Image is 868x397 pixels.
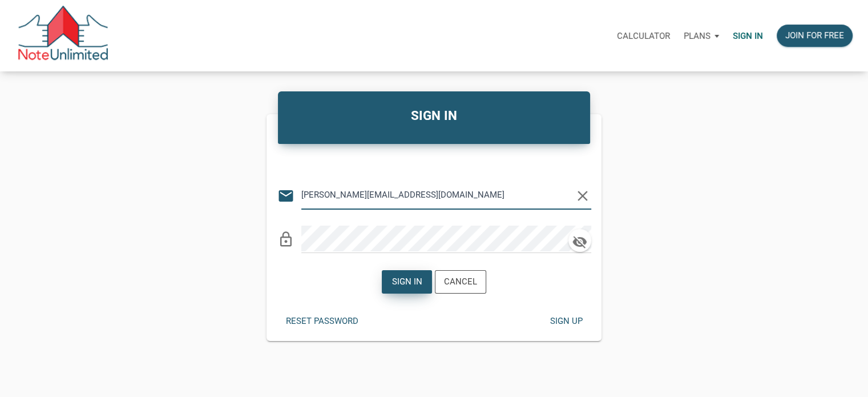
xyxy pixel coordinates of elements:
button: Sign in [382,270,432,294]
p: Calculator [617,31,670,41]
a: Calculator [610,18,677,54]
i: clear [574,187,591,204]
h4: SIGN IN [286,106,582,126]
i: lock_outline [277,231,294,248]
div: Join for free [785,29,844,42]
div: Sign up [550,315,582,328]
i: email [277,187,294,204]
button: Reset password [277,310,367,332]
button: Plans [677,19,726,53]
input: Email [301,182,574,208]
button: Sign up [541,310,591,332]
button: Join for free [777,25,853,47]
p: Plans [684,31,710,41]
a: Plans [677,18,726,54]
div: Sign in [392,275,422,288]
p: Sign in [733,31,763,41]
div: Reset password [286,315,358,328]
a: Sign in [726,18,770,54]
a: Join for free [770,18,859,54]
img: NoteUnlimited [17,6,109,66]
button: Cancel [435,270,486,294]
div: Cancel [444,275,477,288]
